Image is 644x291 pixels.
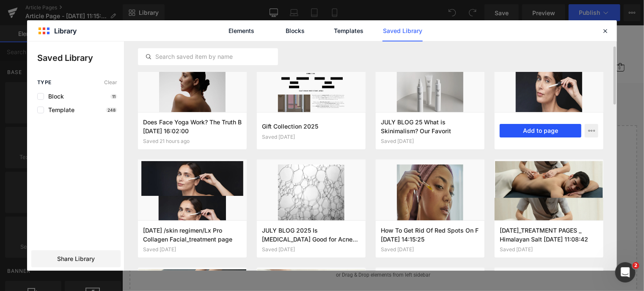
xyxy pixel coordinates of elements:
p: 11 [110,94,117,99]
div: Saved [DATE] [381,247,479,253]
a: Blocks [275,20,315,41]
p: or Drag & Drop elements from left sidebar [21,247,501,253]
h3: Gift Collection 2025 [262,122,361,131]
h3: JULY BLOG 2025 Is [MEDICAL_DATA] Good for Acne [DATE] 16:29:52 [262,226,361,243]
a: 0 [494,38,502,46]
a: Templates [329,20,369,41]
span: Type [37,80,52,85]
div: Saved [DATE] [143,247,242,253]
span: Clear [104,80,117,85]
button: Search aria label [453,29,467,55]
button: Over comfort zone [350,31,369,58]
p: Start building your page [21,120,501,130]
p: Saved Library [37,52,124,64]
span: 2 [633,262,639,269]
button: Lichaam [169,37,190,51]
h3: JULY BLOG 25 What is Skinimalism? Our Favorit [381,118,479,135]
div: Saved [DATE] [262,247,361,253]
p: 248 [106,107,117,113]
span: Share Library [57,255,95,263]
span: 0 [496,41,500,45]
h3: Does Face Yoga Work? The Truth B [DATE] 16:02:00 [143,118,242,135]
img: Comfort Zone Nederland [223,6,299,22]
div: Saved [DATE] [262,134,361,140]
button: Add to page [500,124,581,137]
a: Elements [221,20,261,41]
div: Saved 21 hours ago [143,138,242,144]
button: Gezicht [134,37,152,51]
h3: How To Get Rid Of Red Spots On F [DATE] 14:15:25 [381,226,479,243]
div: Saved [DATE] [500,247,598,253]
input: Search saved item by name [138,52,278,62]
a: Explore Template [223,223,299,240]
span: Template [44,107,74,113]
iframe: Intercom live chat [615,262,636,283]
svg: Certified B Corporation [11,30,26,55]
button: Cadeau ideëen & Sets [265,31,283,58]
a: b-corp [8,30,29,55]
span: Block [44,93,64,100]
h3: [DATE] /skin regimen/Lx Pro Collagen Facial_treatment page [143,226,242,243]
a: Bestsellers [90,37,117,52]
button: Professioneel [300,37,333,51]
a: Zonbescherming [207,37,248,52]
b: Bestsellers [90,41,117,47]
h3: [DATE]_TREATMENT PAGES _ Himalayan Salt [DATE] 11:08:42 [500,226,598,243]
a: Saved Library [383,20,423,41]
div: Saved [DATE] [381,138,479,144]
